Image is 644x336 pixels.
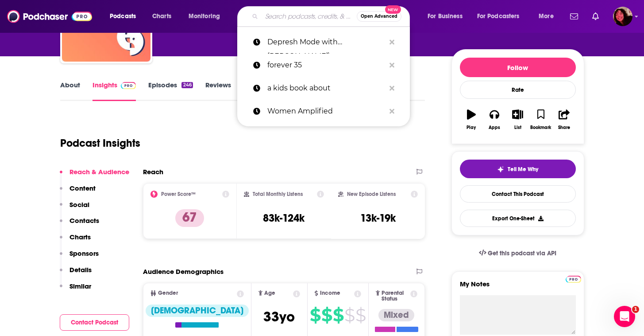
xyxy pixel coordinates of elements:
span: Gender [158,290,178,296]
span: Income [320,290,340,296]
a: forever 35 [237,54,410,77]
h2: Total Monthly Listens [253,191,303,197]
div: Share [558,125,570,130]
img: Podchaser Pro [566,276,581,283]
div: List [514,125,521,130]
p: Depresh Mode with John Moe\ [267,31,385,54]
a: InsightsPodchaser Pro [93,81,136,101]
a: Reviews [205,81,231,101]
div: Bookmark [530,125,551,130]
p: 67 [175,209,204,227]
button: Follow [460,58,576,77]
input: Search podcasts, credits, & more... [262,9,357,23]
span: Parental Status [382,290,409,302]
span: Charts [152,10,171,23]
div: Mixed [378,309,414,321]
h2: New Episode Listens [347,191,396,197]
h2: Audience Demographics [143,267,224,276]
p: Sponsors [69,249,99,258]
button: Contact Podcast [60,314,129,331]
span: 33 yo [263,308,295,325]
h1: Podcast Insights [60,137,140,150]
a: Episodes246 [148,81,193,101]
button: Content [60,184,96,200]
button: List [506,104,529,136]
button: Share [552,104,575,136]
p: Content [69,184,96,192]
h3: 83k-124k [263,211,305,225]
button: Open AdvancedNew [357,11,401,22]
span: 1 [632,306,639,313]
p: Details [69,266,92,274]
a: Contact This Podcast [460,185,576,203]
button: Play [460,104,483,136]
span: Age [264,290,275,296]
h2: Power Score™ [161,191,196,197]
span: Tell Me Why [508,166,538,173]
div: Rate [460,81,576,99]
button: open menu [104,9,147,23]
button: open menu [532,9,565,23]
button: Reach & Audience [60,168,129,184]
p: Similar [69,282,91,290]
span: $ [310,308,320,322]
button: Apps [483,104,506,136]
span: Get this podcast via API [488,250,556,257]
span: $ [344,308,355,322]
span: For Podcasters [477,10,520,23]
button: open menu [421,9,474,23]
div: Apps [489,125,500,130]
button: Bookmark [529,104,552,136]
img: tell me why sparkle [497,166,504,173]
span: $ [321,308,332,322]
iframe: Intercom live chat [614,306,635,327]
span: Logged in as Kathryn-Musilek [613,7,632,26]
p: Women Amplified [267,100,385,123]
p: Reach & Audience [69,168,129,176]
span: New [385,5,401,14]
p: Social [69,200,89,209]
a: Get this podcast via API [472,242,564,264]
p: a kids book about [267,77,385,100]
a: Show notifications dropdown [589,9,602,24]
button: Contacts [60,216,99,233]
button: Show profile menu [613,7,632,26]
button: open menu [471,9,532,23]
img: Podchaser Pro [121,82,136,89]
a: Show notifications dropdown [567,9,582,24]
span: Podcasts [110,10,136,23]
button: Export One-Sheet [460,210,576,227]
button: Charts [60,233,91,249]
button: Similar [60,282,91,298]
span: Open Advanced [361,14,397,19]
label: My Notes [460,280,576,295]
h2: Reach [143,168,163,176]
button: Social [60,200,89,217]
a: Women Amplified [237,100,410,123]
a: Pro website [566,274,581,283]
span: $ [355,308,366,322]
span: $ [333,308,343,322]
span: Monitoring [189,10,220,23]
img: Podchaser - Follow, Share and Rate Podcasts [7,8,92,25]
div: 246 [181,82,193,88]
span: For Business [428,10,463,23]
button: tell me why sparkleTell Me Why [460,160,576,178]
a: a kids book about [237,77,410,100]
button: Sponsors [60,249,99,266]
a: About [60,81,80,101]
a: Charts [147,9,177,23]
a: Depresh Mode with [PERSON_NAME]\ [237,31,410,54]
p: Charts [69,233,91,241]
div: Search podcasts, credits, & more... [246,6,418,27]
h3: 13k-19k [360,211,396,225]
button: open menu [182,9,231,23]
div: Play [467,125,476,130]
button: Details [60,266,92,282]
img: User Profile [613,7,632,26]
div: [DEMOGRAPHIC_DATA] [146,305,249,317]
span: More [539,10,554,23]
p: Contacts [69,216,99,225]
p: forever 35 [267,54,385,77]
